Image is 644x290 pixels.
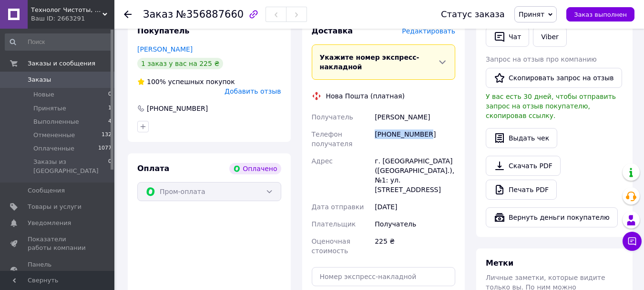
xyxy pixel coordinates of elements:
[486,180,557,200] a: Печать PDF
[5,33,112,51] input: Поиск
[137,77,235,86] div: успешных покупок
[312,26,353,35] span: Доставка
[143,9,173,20] span: Заказ
[486,128,557,148] button: Выдать чек
[137,58,223,69] div: 1 заказ у вас на 225 ₴
[312,113,353,121] span: Получатель
[312,130,353,148] span: Телефон получателя
[373,215,457,233] div: Получатель
[373,152,457,198] div: г. [GEOGRAPHIC_DATA] ([GEOGRAPHIC_DATA].), №1: ул. [STREET_ADDRESS]
[33,118,79,126] span: Выполненные
[28,235,88,252] span: Показатели работы компании
[312,220,356,228] span: Плательщик
[566,7,634,21] button: Заказ выполнен
[147,78,166,86] span: 100%
[225,87,281,95] span: Добавить отзыв
[373,126,457,152] div: [PHONE_NUMBER]
[33,158,108,175] span: Заказы из [GEOGRAPHIC_DATA]
[137,45,193,53] a: [PERSON_NAME]
[373,233,457,259] div: 225 ₴
[486,68,622,88] button: Скопировать запрос на отзыв
[176,9,244,20] span: №356887660
[124,10,132,19] div: Вернуться назад
[486,55,597,63] span: Запрос на отзыв про компанию
[33,144,74,153] span: Оплаченные
[486,27,529,47] button: Чат
[486,93,616,119] span: У вас есть 30 дней, чтобы отправить запрос на отзыв покупателю, скопировав ссылку.
[312,203,364,211] span: Дата отправки
[373,198,457,215] div: [DATE]
[108,104,112,113] span: 1
[108,90,112,99] span: 0
[402,27,455,35] span: Редактировать
[28,260,88,278] span: Панель управления
[519,11,544,18] span: Принят
[574,11,627,18] span: Заказ выполнен
[373,108,457,126] div: [PERSON_NAME]
[312,237,350,255] span: Оценочная стоимость
[623,232,642,251] button: Чат с покупателем
[33,104,66,113] span: Принятые
[229,163,281,174] div: Оплачено
[486,156,561,176] a: Скачать PDF
[486,258,513,268] span: Метки
[102,131,112,140] span: 132
[33,131,75,140] span: Отмененные
[312,157,333,165] span: Адрес
[137,164,169,173] span: Оплата
[146,104,209,113] div: [PHONE_NUMBER]
[33,90,54,99] span: Новые
[28,203,82,211] span: Товары и услуги
[441,10,505,19] div: Статус заказа
[320,54,419,71] span: Укажите номер экспресс-накладной
[28,219,71,227] span: Уведомления
[98,144,112,153] span: 1077
[137,26,189,35] span: Покупатель
[28,59,95,68] span: Заказы и сообщения
[28,75,51,84] span: Заказы
[324,91,407,101] div: Нова Пошта (платная)
[31,14,114,23] div: Ваш ID: 2663291
[312,267,456,286] input: Номер экспресс-накладной
[533,27,566,47] a: Viber
[486,207,618,227] button: Вернуть деньги покупателю
[28,186,65,195] span: Сообщения
[31,6,102,14] span: Технолог Чистоты, ООО
[108,118,112,126] span: 4
[108,158,112,175] span: 0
